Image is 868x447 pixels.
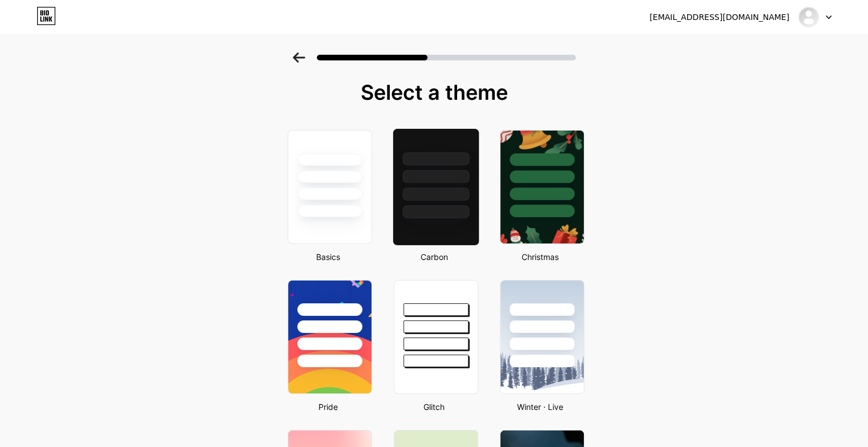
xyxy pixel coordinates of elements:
[284,401,372,413] div: Pride
[390,251,478,263] div: Carbon
[798,6,819,28] img: kingslot88
[390,401,478,413] div: Glitch
[649,11,789,23] div: [EMAIL_ADDRESS][DOMAIN_NAME]
[284,251,372,263] div: Basics
[496,251,584,263] div: Christmas
[283,81,586,104] div: Select a theme
[496,401,584,413] div: Winter · Live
